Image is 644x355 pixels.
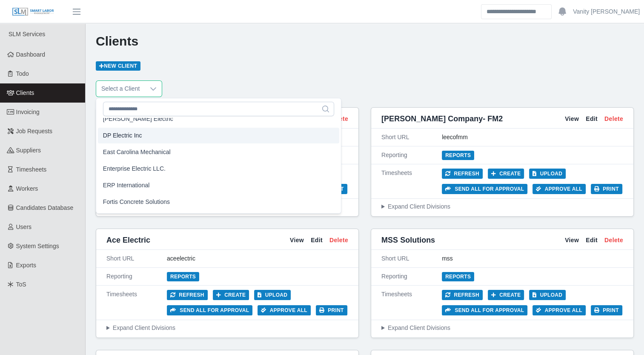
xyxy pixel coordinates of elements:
summary: Expand Client Divisions [381,324,623,332]
li: ERP International [98,177,340,193]
button: Create [488,290,524,300]
span: Clients [16,89,34,96]
a: Reports [442,272,474,281]
button: Refresh [442,169,483,179]
span: Timesheets [16,166,47,173]
li: Fortis Concrete Solutions [98,194,340,210]
div: Reporting [381,151,442,160]
span: Job Requests [16,128,53,135]
li: DP Electric Inc [98,128,340,143]
span: [PERSON_NAME] Electric [103,115,173,123]
button: Print [591,305,622,315]
span: Workers [16,185,38,192]
span: ERP International [103,181,149,190]
span: MSS Solutions [381,234,435,246]
button: Send all for approval [442,184,527,194]
a: Edit [586,236,598,245]
div: Reporting [381,272,442,281]
h1: Clients [96,34,634,49]
button: Upload [529,169,566,179]
a: New Client [96,61,140,71]
div: Short URL [106,254,167,263]
summary: Expand Client Divisions [106,324,348,332]
summary: Expand Client Divisions [381,202,623,211]
span: System Settings [16,243,59,249]
span: DP Electric Inc [103,131,142,140]
a: Vanity [PERSON_NAME] [573,7,640,16]
span: Select a Client [96,81,145,97]
a: View [290,236,304,245]
span: Ace Electric [106,234,150,246]
a: Delete [604,236,623,245]
a: Edit [586,115,598,123]
button: Print [316,305,347,315]
button: Refresh [442,290,483,300]
span: Exports [16,262,36,269]
input: Search [481,4,552,19]
button: Upload [529,290,566,300]
span: Invoicing [16,109,40,115]
img: SLM Logo [12,7,54,17]
a: View [565,115,579,123]
a: Edit [311,236,323,245]
a: Delete [604,115,623,123]
span: Fortis Concrete Solutions [103,198,170,206]
button: Create [488,169,524,179]
li: East Carolina Mechanical [98,144,340,160]
button: Send all for approval [167,305,252,315]
div: Timesheets [106,290,167,315]
button: Upload [254,290,291,300]
a: View [565,236,579,245]
button: Approve All [532,184,586,194]
button: Approve All [258,305,311,315]
a: Reports [442,151,474,160]
div: Reporting [106,272,167,281]
span: SLM Services [9,31,45,37]
div: leecofmm [442,133,623,142]
div: mss [442,254,623,263]
span: Suppliers [16,147,41,154]
span: Candidates Database [16,204,74,211]
button: Print [591,184,622,194]
button: Approve All [532,305,586,315]
a: Reports [167,272,199,281]
li: Dotson Electric [98,111,340,127]
div: Short URL [381,133,442,142]
div: aceelectric [167,254,348,263]
span: Users [16,223,32,230]
a: Delete [329,236,348,245]
button: Create [213,290,249,300]
span: Enterprise Electric LLC. [103,164,166,173]
li: Enterprise Electric LLC. [98,161,340,177]
div: Timesheets [381,290,442,315]
button: Refresh [167,290,208,300]
span: East Carolina Mechanical [103,148,171,157]
div: Short URL [381,254,442,263]
span: Todo [16,70,29,77]
div: Timesheets [381,169,442,194]
span: Dashboard [16,51,46,58]
span: [PERSON_NAME] Company- FM2 [381,113,503,125]
button: Send all for approval [442,305,527,315]
span: ToS [16,281,26,288]
li: Fox Electric [98,211,340,226]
